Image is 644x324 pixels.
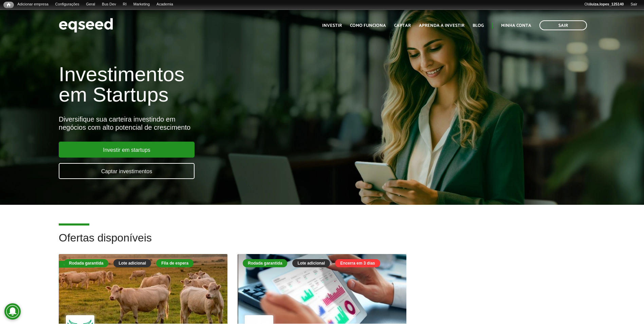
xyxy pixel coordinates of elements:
div: Diversifique sua carteira investindo em negócios com alto potencial de crescimento [59,115,371,131]
a: Sair [539,20,587,30]
a: Como funciona [350,23,386,28]
div: Fila de espera [156,259,194,267]
a: Bus Dev [98,2,119,7]
a: Marketing [130,2,153,7]
a: Investir [322,23,342,28]
a: RI [119,2,130,7]
a: Geral [82,2,98,7]
a: Captar investimentos [59,163,195,179]
div: Rodada garantida [243,259,287,267]
a: Início [3,2,14,8]
img: EqSeed [59,16,113,34]
a: Academia [153,2,177,7]
div: Fila de espera [59,261,97,268]
a: Blog [473,23,484,28]
h1: Investimentos em Startups [59,64,371,105]
div: Encerra em 3 dias [335,259,380,267]
a: Sair [627,2,641,7]
div: Lote adicional [292,259,330,267]
span: Início [7,2,11,7]
div: Lote adicional [113,259,151,267]
a: Oláluiza.lopes_125140 [581,2,627,7]
a: Adicionar empresa [14,2,52,7]
h2: Ofertas disponíveis [59,232,585,254]
a: Investir em startups [59,142,195,158]
div: Rodada garantida [64,259,108,267]
a: Aprenda a investir [419,23,464,28]
a: Configurações [52,2,83,7]
a: Minha conta [501,23,531,28]
strong: luiza.lopes_125140 [590,2,624,6]
a: Captar [394,23,411,28]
